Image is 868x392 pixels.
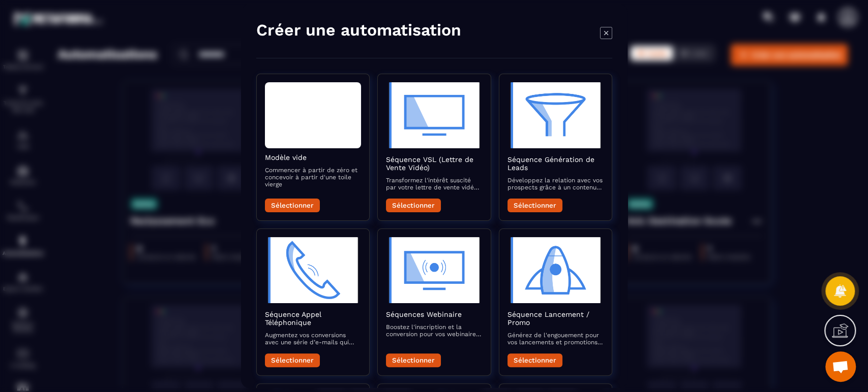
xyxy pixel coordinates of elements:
[265,353,320,367] button: Sélectionner
[507,82,603,148] img: automation-objective-icon
[265,199,320,212] button: Sélectionner
[265,237,361,303] img: automation-objective-icon
[265,310,361,326] h2: Séquence Appel Téléphonique
[507,155,603,172] h2: Séquence Génération de Leads
[265,153,361,161] h2: Modèle vide
[507,310,603,326] h2: Séquence Lancement / Promo
[256,20,461,40] h4: Créer une automatisation
[386,82,482,148] img: automation-objective-icon
[265,167,361,188] p: Commencer à partir de zéro et concevoir à partir d'une toile vierge
[386,155,482,172] h2: Séquence VSL (Lettre de Vente Vidéo)
[825,351,856,382] div: Ouvrir le chat
[507,353,562,367] button: Sélectionner
[386,199,441,212] button: Sélectionner
[386,323,482,338] p: Boostez l'inscription et la conversion pour vos webinaires avec des e-mails qui informent, rappel...
[386,353,441,367] button: Sélectionner
[386,177,482,191] p: Transformez l'intérêt suscité par votre lettre de vente vidéo en actions concrètes avec des e-mai...
[507,332,603,346] p: Générez de l'engouement pour vos lancements et promotions avec une séquence d’e-mails captivante ...
[265,332,361,346] p: Augmentez vos conversions avec une série d’e-mails qui préparent et suivent vos appels commerciaux
[507,237,603,303] img: automation-objective-icon
[386,310,482,318] h2: Séquences Webinaire
[507,199,562,212] button: Sélectionner
[507,177,603,191] p: Développez la relation avec vos prospects grâce à un contenu attractif qui les accompagne vers la...
[386,237,482,303] img: automation-objective-icon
